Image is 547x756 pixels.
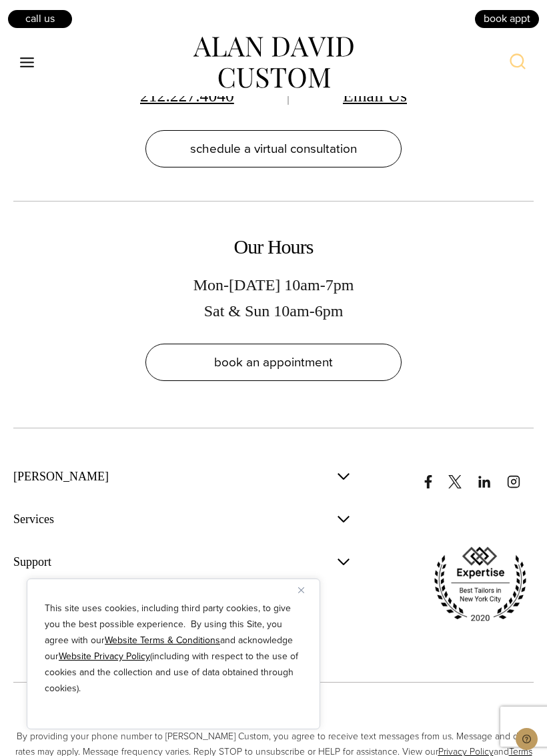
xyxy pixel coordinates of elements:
[298,587,304,593] img: Close
[427,542,534,627] img: expertise, best tailors in new york city 2020
[478,462,504,488] a: linkedin
[502,47,534,79] button: View Search Form
[214,352,333,372] span: book an appointment
[13,554,51,570] span: Support
[474,9,540,29] a: book appt
[140,235,407,259] h2: Our Hours
[145,130,402,167] a: schedule a virtual consultation
[13,504,352,534] button: Services
[59,649,150,663] a: Website Privacy Policy
[515,728,538,751] iframe: Opens a widget where you can chat to one of our agents
[422,462,446,488] a: Facebook
[193,37,354,89] img: alan david custom
[13,51,41,75] button: Open menu
[13,462,352,491] button: [PERSON_NAME]
[448,462,475,488] a: x/twitter
[298,582,314,598] button: Close
[190,139,357,158] span: schedule a virtual consultation
[7,9,73,29] a: Call Us
[140,272,407,324] div: Mon-[DATE] 10am-7pm Sat & Sun 10am-6pm
[140,86,234,105] a: 212.227.4040
[45,601,302,697] p: This site uses cookies, including third party cookies, to give you the best possible experience. ...
[105,633,220,647] a: Website Terms & Conditions
[507,462,534,488] a: instagram
[343,86,407,105] a: Email Us
[13,468,109,484] span: [PERSON_NAME]
[145,344,402,381] a: book an appointment
[13,511,54,527] span: Services
[13,547,352,577] button: Support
